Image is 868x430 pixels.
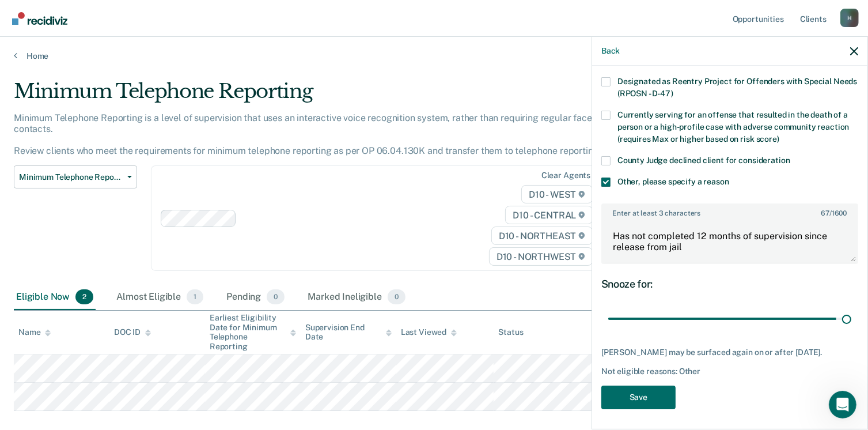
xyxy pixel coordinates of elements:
div: Almost Eligible [114,285,206,310]
span: 0 [388,289,405,304]
span: 0 [267,289,285,304]
div: Clear agents [541,171,590,180]
span: 2 [75,289,93,304]
span: County Judge declined client for consideration [617,156,790,165]
span: Minimum Telephone Reporting [19,172,123,182]
button: Profile dropdown button [840,9,859,27]
span: 67 [821,209,829,217]
button: Save [601,386,676,409]
span: 1 [187,289,203,304]
div: Last Viewed [401,327,457,337]
div: H [840,9,859,27]
p: Minimum Telephone Reporting is a level of supervision that uses an interactive voice recognition ... [14,112,640,157]
div: Supervision End Date [305,323,392,342]
label: Enter at least 3 characters [602,205,857,217]
span: D10 - NORTHEAST [491,227,593,245]
div: Snooze for: [601,278,858,291]
img: Recidiviz [12,12,67,25]
span: D10 - WEST [521,185,593,203]
div: Minimum Telephone Reporting [14,80,665,112]
div: Status [498,327,523,337]
iframe: Intercom live chat [829,391,856,418]
span: Designated as Reentry Project for Offenders with Special Needs (RPOSN - D-47) [617,77,857,98]
span: / 1600 [821,209,847,217]
div: Name [18,327,51,337]
span: Other, please specify a reason [617,177,729,186]
div: Not eligible reasons: Other [601,367,858,376]
div: Earliest Eligibility Date for Minimum Telephone Reporting [210,313,296,352]
div: [PERSON_NAME] may be surfaced again on or after [DATE]. [601,348,858,357]
div: Marked Ineligible [305,285,408,310]
textarea: Has not completed 12 months of supervision since release from jail [602,220,857,263]
div: DOC ID [114,327,151,337]
span: Currently serving for an offense that resulted in the death of a person or a high-profile case wi... [617,110,849,144]
div: Eligible Now [14,285,96,310]
span: D10 - NORTHWEST [489,247,593,266]
a: Home [14,51,854,61]
button: Back [601,46,620,56]
span: D10 - CENTRAL [505,206,593,224]
div: Pending [224,285,287,310]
